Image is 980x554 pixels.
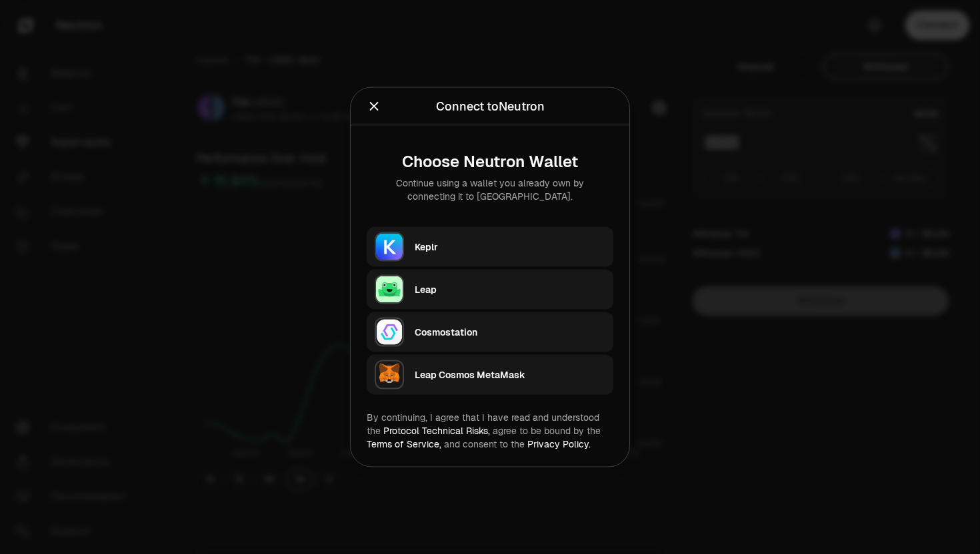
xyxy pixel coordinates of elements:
img: Leap [375,275,404,304]
div: By continuing, I agree that I have read and understood the agree to be bound by the and consent t... [367,411,613,451]
a: Terms of Service, [367,438,441,450]
a: Privacy Policy. [527,438,591,450]
div: Leap [415,283,605,296]
button: Leap Cosmos MetaMaskLeap Cosmos MetaMask [367,355,613,395]
div: Leap Cosmos MetaMask [415,368,605,382]
div: Connect to Neutron [436,97,545,116]
a: Protocol Technical Risks, [383,425,490,437]
button: CosmostationCosmostation [367,312,613,352]
img: Leap Cosmos MetaMask [375,360,404,390]
img: Cosmostation [375,318,404,347]
button: Close [367,97,381,116]
div: Continue using a wallet you already own by connecting it to [GEOGRAPHIC_DATA]. [377,176,603,203]
div: Cosmostation [415,326,605,339]
div: Choose Neutron Wallet [377,152,603,171]
button: LeapLeap [367,270,613,310]
div: Keplr [415,240,605,254]
button: KeplrKeplr [367,227,613,267]
img: Keplr [375,232,404,262]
